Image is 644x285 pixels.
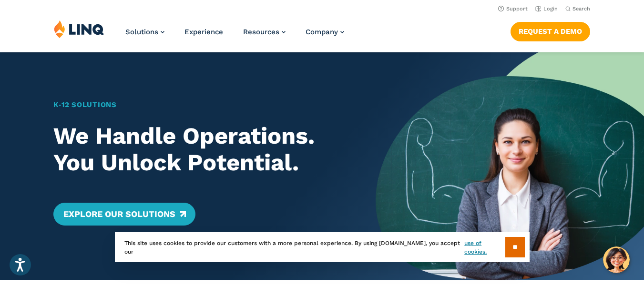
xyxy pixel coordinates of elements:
span: Solutions [125,28,158,36]
img: LINQ | K‑12 Software [54,20,104,38]
span: Resources [243,28,279,36]
img: Home Banner [376,52,644,280]
h1: K‑12 Solutions [53,99,349,110]
a: Solutions [125,28,164,36]
span: Search [572,6,590,12]
button: Open Search Bar [565,5,590,12]
a: Experience [184,28,223,36]
a: Company [306,28,344,36]
a: Request a Demo [511,22,590,41]
nav: Primary Navigation [125,20,344,51]
nav: Button Navigation [511,20,590,41]
div: This site uses cookies to provide our customers with a more personal experience. By using [DOMAIN... [115,232,530,262]
a: Explore Our Solutions [53,203,195,226]
a: Login [535,6,558,12]
h2: We Handle Operations. You Unlock Potential. [53,123,349,176]
a: Support [498,6,528,12]
a: use of cookies. [464,239,505,256]
span: Company [306,28,338,36]
a: Resources [243,28,286,36]
button: Hello, have a question? Let’s chat. [603,246,630,273]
